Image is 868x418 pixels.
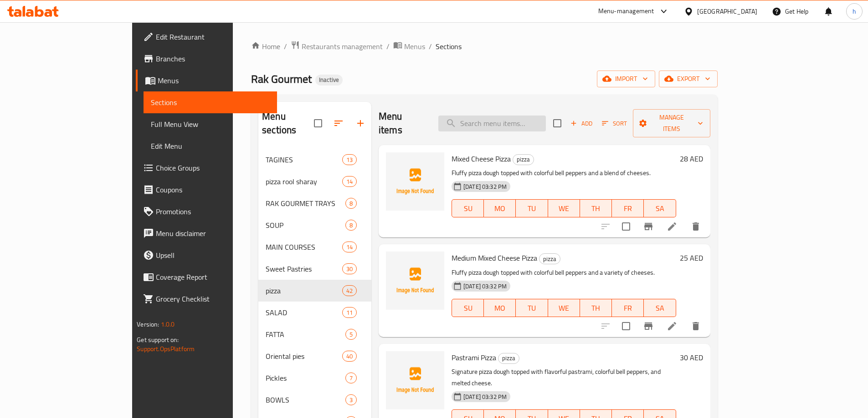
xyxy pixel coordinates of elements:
[659,71,718,87] button: export
[266,154,342,165] span: TAGINES
[266,351,342,362] span: Oriental pies
[144,91,277,113] a: Sections
[342,154,357,165] div: items
[262,110,314,137] h2: Menu sections
[343,308,356,317] span: 11
[258,280,371,302] div: pizza42
[548,299,580,317] button: WE
[342,176,357,187] div: items
[386,252,444,310] img: Medium Mixed Cheese Pizza
[597,71,655,87] button: import
[156,53,270,64] span: Branches
[266,307,342,318] div: SALAD
[137,318,159,330] span: Version:
[452,167,676,179] p: Fluffy pizza dough topped with colorful bell peppers and a blend of cheeses.
[266,373,345,383] div: Pickles
[680,252,703,264] h6: 25 AED
[156,184,270,195] span: Coupons
[136,70,277,91] a: Menus
[258,171,371,192] div: pizza rool sharay14
[345,394,357,405] div: items
[266,285,342,296] span: pizza
[637,216,659,237] button: Branch-specific-item
[343,243,356,252] span: 14
[137,343,195,355] a: Support.OpsPlatform
[345,198,357,209] div: items
[488,302,512,315] span: MO
[647,302,672,315] span: SA
[584,302,608,315] span: TH
[266,263,342,274] span: Sweet Pastries
[345,329,357,340] div: items
[644,299,676,317] button: SA
[519,202,544,215] span: TU
[258,236,371,258] div: MAIN COURSES14
[438,116,546,131] input: search
[616,202,640,215] span: FR
[266,198,345,209] span: RAK GOURMET TRAYS
[346,396,356,404] span: 3
[513,154,534,165] span: pizza
[552,302,576,315] span: WE
[136,288,277,310] a: Grocery Checklist
[567,116,596,131] button: Add
[519,302,544,315] span: TU
[452,267,676,278] p: Fluffy pizza dough topped with colorful bell peppers and a variety of cheeses.
[346,330,356,339] span: 5
[284,41,287,52] li: /
[567,116,596,131] span: Add item
[666,73,710,85] span: export
[151,141,270,151] span: Edit Menu
[452,299,484,317] button: SU
[602,118,627,129] span: Sort
[343,177,356,186] span: 14
[429,41,432,52] li: /
[266,329,345,340] div: FATTA
[258,149,371,171] div: TAGINES13
[156,228,270,239] span: Menu disclaimer
[342,242,357,252] div: items
[633,109,710,137] button: Manage items
[266,394,345,405] span: BOWLS
[342,307,357,318] div: items
[616,302,640,315] span: FR
[266,220,345,231] span: SOUP
[266,242,342,252] span: MAIN COURSES
[158,75,270,86] span: Menus
[136,266,277,288] a: Coverage Report
[488,202,512,215] span: MO
[386,152,444,211] img: Mixed Cheese Pizza
[342,285,357,296] div: items
[266,176,342,187] span: pizza rool sharay
[452,251,537,265] span: Medium Mixed Cheese Pizza
[456,302,480,315] span: SU
[258,367,371,389] div: Pickles7
[258,258,371,280] div: Sweet Pastries30
[484,299,516,317] button: MO
[598,6,654,17] div: Menu-management
[379,110,427,137] h2: Menu items
[612,299,644,317] button: FR
[136,222,277,244] a: Menu disclaimer
[308,114,328,133] span: Select all sections
[151,119,270,130] span: Full Menu View
[136,26,277,48] a: Edit Restaurant
[548,199,580,217] button: WE
[644,199,676,217] button: SA
[258,192,371,214] div: RAK GOURMET TRAYS8
[343,156,356,164] span: 13
[343,265,356,273] span: 30
[685,315,707,337] button: delete
[616,317,636,336] span: Select to update
[539,253,560,264] div: pizza
[345,373,357,383] div: items
[569,118,594,129] span: Add
[136,201,277,222] a: Promotions
[596,116,633,131] span: Sort items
